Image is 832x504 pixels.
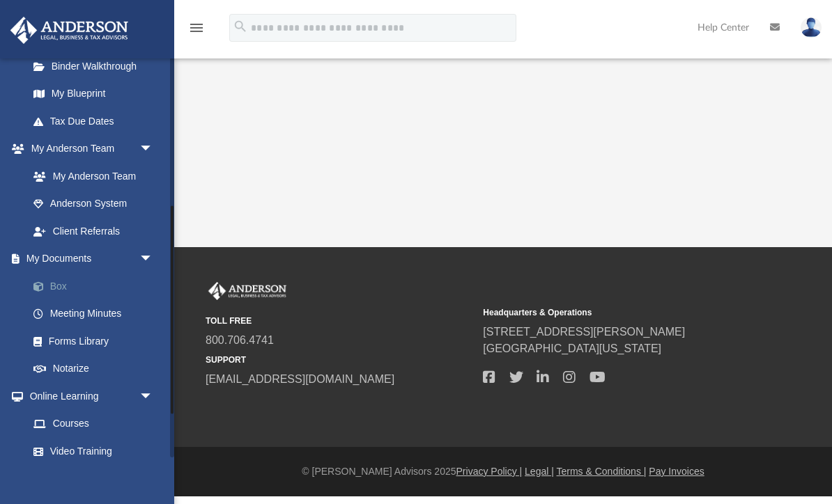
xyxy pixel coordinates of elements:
small: SUPPORT [206,354,473,366]
a: Forms Library [20,327,167,355]
a: Pay Invoices [649,466,704,477]
i: menu [188,19,205,36]
a: Binder Walkthrough [20,52,174,80]
a: Privacy Policy | [456,466,523,477]
div: © [PERSON_NAME] Advisors 2025 [174,464,832,479]
a: Terms & Conditions | [557,466,647,477]
a: My Anderson Team [20,162,160,190]
i: search [233,19,248,34]
a: Tax Due Dates [20,107,174,135]
a: My Blueprint [20,80,167,108]
a: Box [20,272,174,300]
span: arrow_drop_down [139,135,167,164]
a: [STREET_ADDRESS][PERSON_NAME] [483,326,685,338]
a: menu [188,26,205,36]
a: Courses [20,410,167,438]
a: My Anderson Teamarrow_drop_down [10,135,167,163]
a: Legal | [525,466,554,477]
a: Anderson System [20,190,167,218]
a: [GEOGRAPHIC_DATA][US_STATE] [483,342,661,354]
a: My Documentsarrow_drop_down [10,245,174,273]
span: arrow_drop_down [139,382,167,411]
small: Headquarters & Operations [483,306,750,319]
a: Meeting Minutes [20,300,174,328]
img: Anderson Advisors Platinum Portal [6,17,132,44]
a: [EMAIL_ADDRESS][DOMAIN_NAME] [206,373,394,385]
a: 800.706.4741 [206,334,274,346]
img: Anderson Advisors Platinum Portal [206,282,289,300]
img: User Pic [801,17,822,38]
span: arrow_drop_down [139,245,167,274]
a: Notarize [20,355,174,383]
a: Online Learningarrow_drop_down [10,382,167,410]
a: Client Referrals [20,217,167,245]
small: TOLL FREE [206,315,473,327]
a: Video Training [20,437,160,465]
